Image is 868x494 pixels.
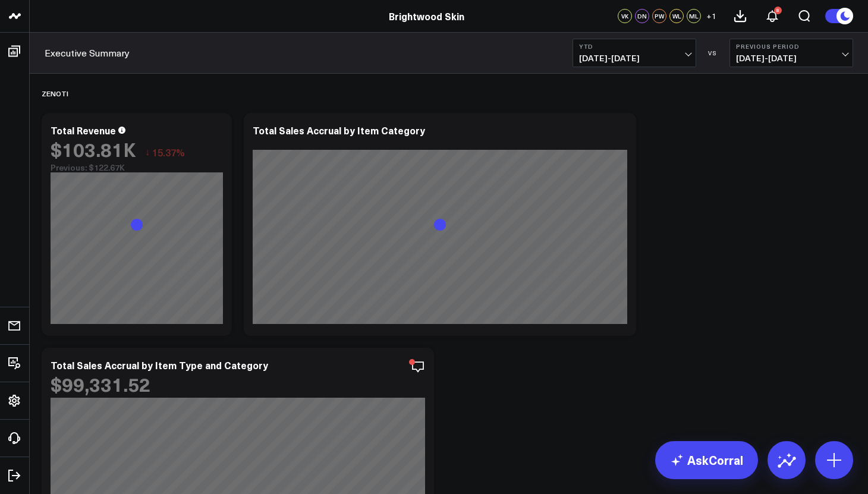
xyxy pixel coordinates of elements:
[618,9,632,23] div: VK
[652,9,666,23] div: PW
[51,139,136,160] div: $103.81K
[702,49,724,56] div: VS
[687,9,701,23] div: ML
[389,10,464,23] a: Brightwood Skin
[706,12,716,20] span: + 1
[51,163,223,172] div: Previous: $122.67K
[729,39,853,67] button: Previous Period[DATE]-[DATE]
[774,7,782,14] div: 8
[736,54,847,63] span: [DATE] - [DATE]
[736,43,847,50] b: Previous Period
[704,9,718,23] button: +1
[51,124,116,137] div: Total Revenue
[51,373,150,395] div: $99,331.52
[45,46,130,59] a: Executive Summary
[253,124,425,137] div: Total Sales Accrual by Item Category
[655,441,758,479] a: AskCorral
[51,358,268,372] div: Total Sales Accrual by Item Type and Category
[669,9,684,23] div: WL
[579,43,690,50] b: YTD
[635,9,649,23] div: DN
[573,39,696,67] button: YTD[DATE]-[DATE]
[42,80,68,107] div: Zenoti
[579,54,690,63] span: [DATE] - [DATE]
[145,144,150,160] span: ↓
[152,146,185,159] span: 15.37%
